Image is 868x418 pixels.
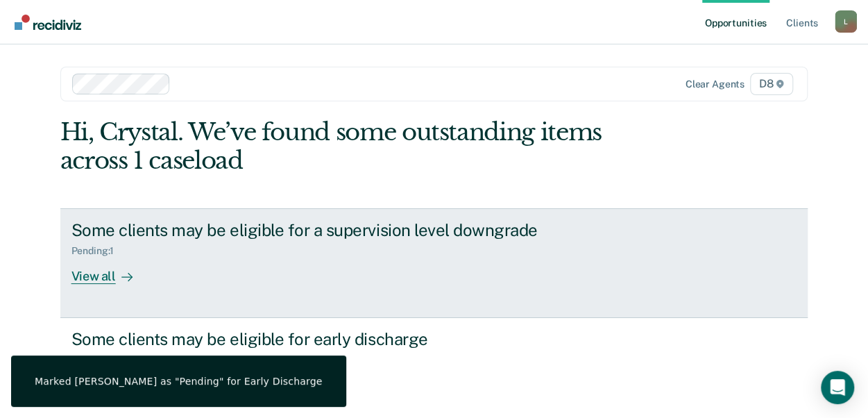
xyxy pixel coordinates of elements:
div: Hi, Crystal. We’ve found some outstanding items across 1 caseload [60,118,658,175]
a: Some clients may be eligible for a supervision level downgradePending:1View all [60,208,808,318]
div: View all [71,257,149,284]
div: Pending : 1 [71,245,126,257]
div: Some clients may be eligible for early discharge [71,329,559,349]
div: Pending : 3 [71,355,128,367]
div: L [835,10,857,33]
div: Some clients may be eligible for a supervision level downgrade [71,220,559,240]
div: Clear agents [686,78,744,90]
div: Open Intercom Messenger [821,371,854,404]
img: Recidiviz [15,15,81,30]
span: D8 [750,73,794,95]
div: Marked [PERSON_NAME] as "Pending" for Early Discharge [35,375,323,387]
button: Profile dropdown button [835,10,857,33]
div: Marked Ineligible : 8 [127,355,224,367]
